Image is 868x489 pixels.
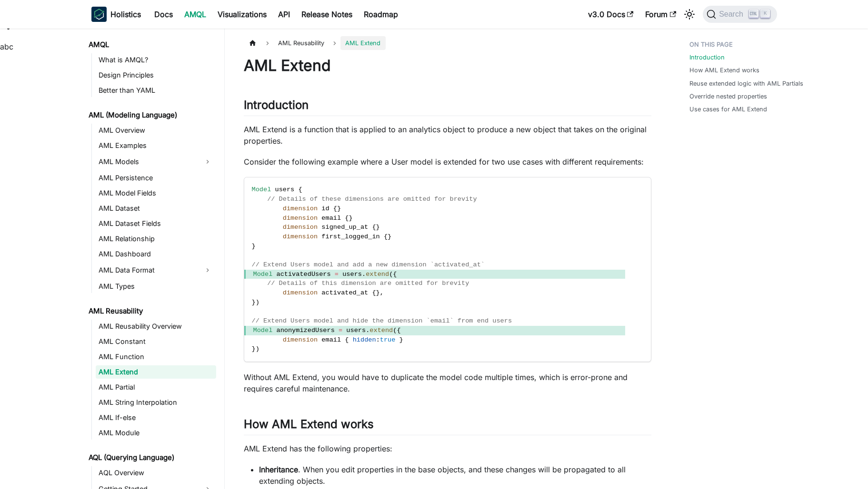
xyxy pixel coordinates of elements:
span: } [252,345,256,352]
a: AML Models [96,154,199,169]
span: activatedUsers [276,271,330,278]
span: ) [256,345,259,352]
a: AML Dashboard [96,247,216,261]
nav: Docs sidebar [82,29,225,489]
a: Home page [244,36,262,50]
span: Model [253,271,273,278]
h2: How AML Extend works [244,417,651,435]
span: dimension [283,233,318,240]
span: . [362,271,366,278]
span: Model [252,186,271,193]
a: AML Dataset Fields [96,217,216,230]
span: { [372,224,376,231]
a: Visualizations [212,7,272,22]
span: extend [369,327,393,334]
p: Consider the following example where a User model is extended for two use cases with different re... [244,156,651,167]
a: Introduction [689,53,725,62]
span: users [275,186,294,193]
a: AML Relationship [96,232,216,245]
span: users [346,327,366,334]
span: users [342,271,362,278]
a: AML Persistence [96,171,216,185]
a: Use cases for AML Extend [689,105,767,114]
span: { [333,205,337,212]
a: AML Examples [96,139,216,152]
span: { [384,233,388,240]
span: dimension [283,215,318,222]
b: Holistics [110,9,141,20]
a: AML Types [96,280,216,293]
a: What is AMQL? [96,53,216,67]
a: AML (Modeling Language) [86,108,216,122]
a: AML Constant [96,335,216,348]
a: Design Principles [96,68,216,82]
span: } [337,205,341,212]
a: AML String Interpolation [96,396,216,409]
a: AML Model Fields [96,186,216,200]
button: Expand sidebar category 'AML Data Format' [199,263,216,278]
button: Switch between dark and light mode (currently light mode) [682,7,697,22]
span: // Extend Users model and hide the dimension `email` from end users [252,317,512,324]
span: signed_up_at [321,224,368,231]
kbd: K [760,10,770,18]
a: v3.0 Docs [582,7,639,22]
span: dimension [283,224,318,231]
a: AML Dataset [96,202,216,215]
span: AML Extend [340,36,385,50]
span: } [376,224,380,231]
span: extend [366,271,389,278]
strong: Inheritance [259,465,298,474]
span: email [321,336,341,343]
span: true [380,336,396,343]
span: dimension [283,289,318,296]
span: { [372,289,376,296]
li: . When you edit properties in the base objects, and these changes will be propagated to all exten... [259,464,651,487]
span: Model [253,327,273,334]
a: Release Notes [296,7,358,22]
span: AML Reusability [273,36,329,50]
p: AML Extend has the following properties: [244,443,651,454]
span: { [397,327,400,334]
a: AQL Overview [96,466,216,479]
a: Override nested properties [689,92,767,101]
span: dimension [283,336,318,343]
img: Holistics [91,7,107,22]
a: Forum [639,7,682,22]
span: first_logged_in [321,233,379,240]
span: . [366,327,369,334]
a: AML Reusability [86,304,216,318]
span: // Details of these dimensions are omitted for brevity [267,196,477,203]
span: ( [393,327,397,334]
a: API [272,7,296,22]
span: activated_at [321,289,368,296]
a: AQL (Querying Language) [86,451,216,464]
a: AML Module [96,426,216,440]
span: = [339,327,342,334]
a: AMQL [179,7,212,22]
span: { [298,186,302,193]
span: , [380,289,384,296]
span: email [321,215,341,222]
a: AML Data Format [96,263,199,278]
span: } [376,289,380,296]
h2: Introduction [244,98,651,116]
a: AML If-else [96,411,216,424]
p: Without AML Extend, you would have to duplicate the model code multiple times, which is error-pro... [244,372,651,394]
span: // Extend Users model and add a new dimension `activated_at` [252,261,485,268]
span: // Details of this dimension are omitted for brevity [267,280,469,287]
span: id [321,205,329,212]
span: { [345,336,349,343]
button: Search (Ctrl+K) [703,6,777,23]
span: ( [389,271,393,278]
span: hidden [353,336,376,343]
span: { [345,215,349,222]
button: Expand sidebar category 'AML Models' [199,154,216,169]
span: { [393,271,397,278]
a: AML Partial [96,381,216,394]
span: } [388,233,391,240]
h1: AML Extend [244,56,651,75]
a: Roadmap [358,7,404,22]
span: ) [256,299,259,306]
a: AML Extend [96,365,216,379]
p: AML Extend is a function that is applied to an analytics object to produce a new object that take... [244,124,651,147]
